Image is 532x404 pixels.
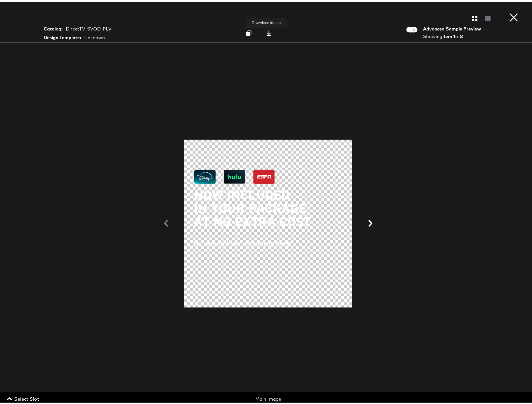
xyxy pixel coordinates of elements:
div: Advanced Sample Preview [423,24,483,30]
strong: Design Template: [44,33,81,39]
div: Unknown [84,33,105,39]
strong: Catalog: [44,24,62,30]
strong: item 1 [442,32,455,37]
button: Select Slot [6,393,41,401]
span: Select Slot [8,393,39,401]
div: DirectTV_SVOD_PLV [66,24,111,30]
div: Main Image [182,394,354,401]
strong: 8 [460,32,463,37]
div: Showing of [423,32,483,38]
